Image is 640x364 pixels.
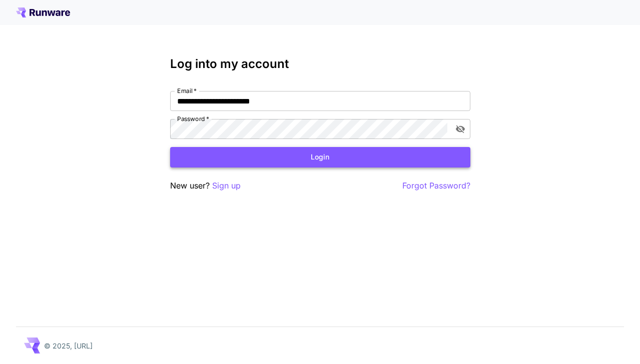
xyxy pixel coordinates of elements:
p: New user? [170,179,241,192]
h3: Log into my account [170,57,470,71]
button: toggle password visibility [451,120,469,138]
p: © 2025, [URL] [44,340,93,351]
button: Forgot Password? [402,179,470,192]
label: Email [177,86,197,95]
button: Sign up [212,179,241,192]
button: Login [170,147,470,167]
label: Password [177,114,209,123]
